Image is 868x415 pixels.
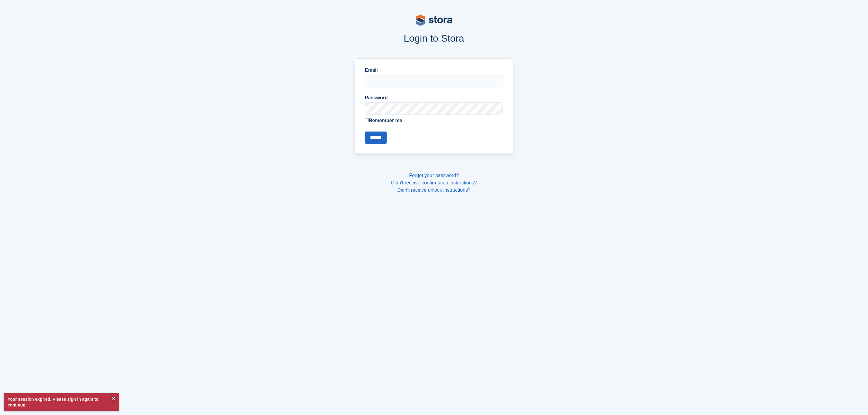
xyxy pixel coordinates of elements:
a: Didn't receive confirmation instructions? [391,180,477,185]
p: Your session expired. Please sign in again to continue. [4,393,119,411]
label: Remember me [365,117,503,124]
a: Forgot your password? [409,173,459,178]
h1: Login to Stora [239,33,629,44]
label: Email [365,67,503,74]
img: stora-logo-53a41332b3708ae10de48c4981b4e9114cc0af31d8433b30ea865607fb682f29.svg [416,15,452,26]
input: Remember me [365,118,369,122]
a: Didn't receive unlock instructions? [397,187,471,193]
label: Password [365,94,503,101]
